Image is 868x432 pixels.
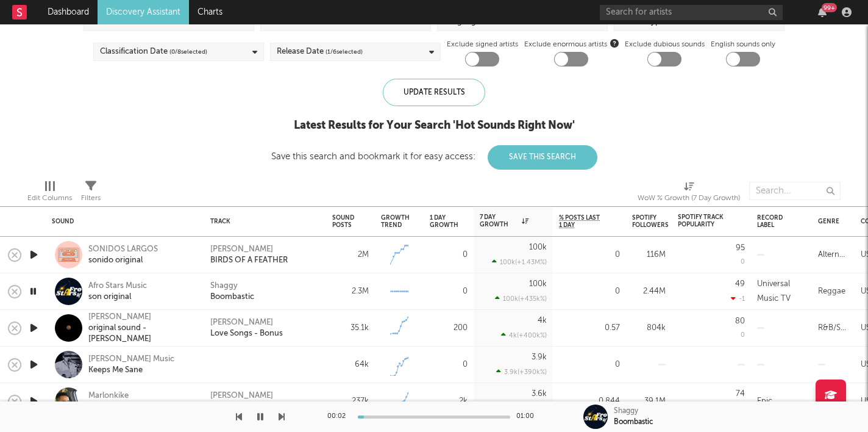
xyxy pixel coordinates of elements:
[749,182,841,200] input: Search...
[559,358,620,372] div: 0
[332,248,369,262] div: 2M
[210,244,273,255] a: [PERSON_NAME]
[81,191,101,206] div: Filters
[210,391,273,401] a: [PERSON_NAME]
[559,214,602,229] span: % Posts Last 1 Day
[271,118,597,133] div: Latest Results for Your Search ' Hot Sounds Right Now '
[277,45,363,59] div: Release Date
[495,295,547,303] div: 100k ( +435k % )
[492,258,547,266] div: 100k ( +1.43M % )
[529,243,547,251] div: 100k
[210,255,288,266] a: BIRDS OF A FEATHER
[271,152,597,161] div: Save this search and bookmark it for easy access:
[88,365,174,376] div: Keeps Me Sane
[818,7,827,17] button: 99+
[88,391,143,401] div: Marlonkike
[632,214,669,229] div: Spotify Followers
[27,191,72,206] div: Edit Columns
[88,354,174,365] div: [PERSON_NAME] Music
[600,5,783,20] input: Search for artists
[88,292,147,303] div: son original
[27,176,72,211] div: Edit Columns
[524,37,619,52] span: Exclude enormous artists
[559,394,620,409] div: 0.844
[88,391,143,412] a: Marlonkikesonido original
[88,244,158,266] a: SONIDOS LARGOSsonido original
[711,37,775,52] label: English sounds only
[81,176,101,211] div: Filters
[210,328,283,339] a: Love Songs - Bonus
[614,417,653,428] div: Boombastic
[638,191,740,206] div: WoW % Growth (7 Day Growth)
[818,284,845,299] div: Reggae
[430,321,468,336] div: 200
[559,284,620,299] div: 0
[88,354,174,376] a: [PERSON_NAME] MusicKeeps Me Sane
[430,284,468,299] div: 0
[169,45,207,59] span: ( 0 / 8 selected)
[614,406,638,417] div: Shaggy
[210,317,273,328] a: [PERSON_NAME]
[332,284,369,299] div: 2.3M
[327,409,352,424] div: 00:02
[447,37,518,52] label: Exclude signed artists
[735,317,745,325] div: 80
[818,248,848,262] div: Alternative
[88,281,147,303] a: Afro Stars Musicson original
[632,394,666,409] div: 39.1M
[496,368,547,376] div: 3.9k ( +390k % )
[741,332,745,339] div: 0
[88,281,147,292] div: Afro Stars Music
[210,292,254,303] a: Boombastic
[736,390,745,398] div: 74
[678,214,727,228] div: Spotify Track Popularity
[822,3,837,12] div: 99 +
[332,394,369,409] div: 237k
[625,37,705,52] label: Exclude dubious sounds
[735,280,745,288] div: 49
[430,214,458,229] div: 1 Day Growth
[731,295,745,303] div: -1
[332,321,369,336] div: 35.1k
[757,277,806,306] div: Universal Music TV
[538,317,547,325] div: 4k
[736,244,745,252] div: 95
[757,394,772,409] div: Epic
[52,218,192,225] div: Sound
[88,255,158,266] div: sonido original
[88,323,195,345] div: original sound - [PERSON_NAME]
[632,321,666,336] div: 804k
[381,214,411,229] div: Growth Trend
[532,353,547,361] div: 3.9k
[757,214,788,229] div: Record Label
[88,312,195,345] a: [PERSON_NAME]original sound - [PERSON_NAME]
[632,284,666,299] div: 2.44M
[610,37,619,49] button: Exclude enormous artists
[480,214,528,228] div: 7 Day Growth
[741,259,745,265] div: 0
[210,281,238,292] a: Shaggy
[529,280,547,288] div: 100k
[488,145,597,170] button: Save This Search
[638,176,740,211] div: WoW % Growth (7 Day Growth)
[332,214,354,229] div: Sound Posts
[88,312,195,323] div: [PERSON_NAME]
[632,248,666,262] div: 116M
[210,218,314,225] div: Track
[383,79,485,106] div: Update Results
[818,218,839,225] div: Genre
[559,321,620,336] div: 0.57
[430,248,468,262] div: 0
[430,394,468,409] div: 2k
[88,244,158,255] div: SONIDOS LARGOS
[100,45,207,59] div: Classification Date
[818,321,848,336] div: R&B/Soul
[501,331,547,339] div: 4k ( +400k % )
